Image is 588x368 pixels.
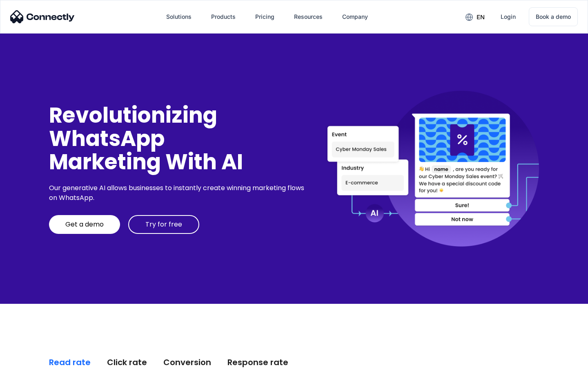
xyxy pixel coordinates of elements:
div: Our generative AI allows businesses to instantly create winning marketing flows on WhatsApp. [49,183,307,203]
div: Resources [294,11,323,22]
div: Conversion [163,357,211,368]
div: Login [501,11,516,22]
a: Book a demo [529,7,578,26]
a: Pricing [249,7,281,27]
div: Pricing [255,11,274,22]
div: Click rate [107,357,147,368]
div: Response rate [227,357,288,368]
div: Products [211,11,236,22]
a: Login [494,7,522,27]
div: Read rate [49,357,91,368]
div: Revolutionizing WhatsApp Marketing With AI [49,103,307,174]
div: Solutions [166,11,192,22]
img: Connectly Logo [10,10,75,23]
a: Get a demo [49,215,120,234]
a: Try for free [128,215,199,234]
div: Get a demo [65,220,104,229]
div: Company [342,11,368,22]
div: Try for free [145,220,182,229]
div: en [477,11,485,23]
